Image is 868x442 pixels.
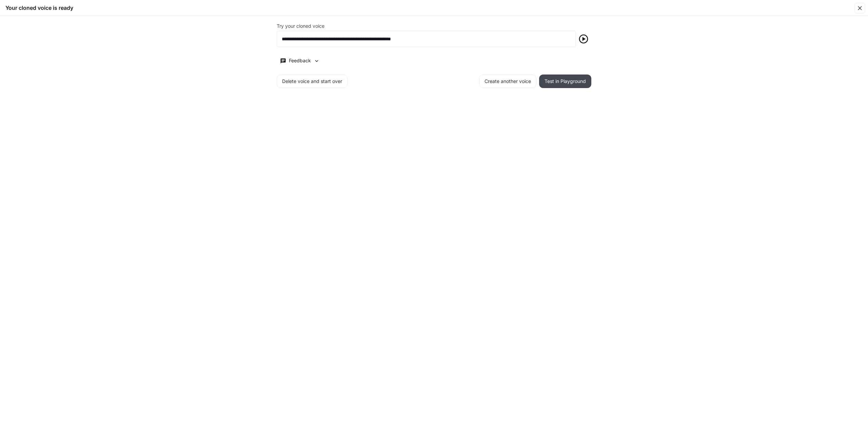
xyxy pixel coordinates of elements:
[539,75,591,88] button: Test in Playground
[479,75,536,88] button: Create another voice
[277,24,324,28] p: Try your cloned voice
[277,75,348,88] button: Delete voice and start over
[5,4,73,12] h5: Your cloned voice is ready
[277,55,323,66] button: Feedback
